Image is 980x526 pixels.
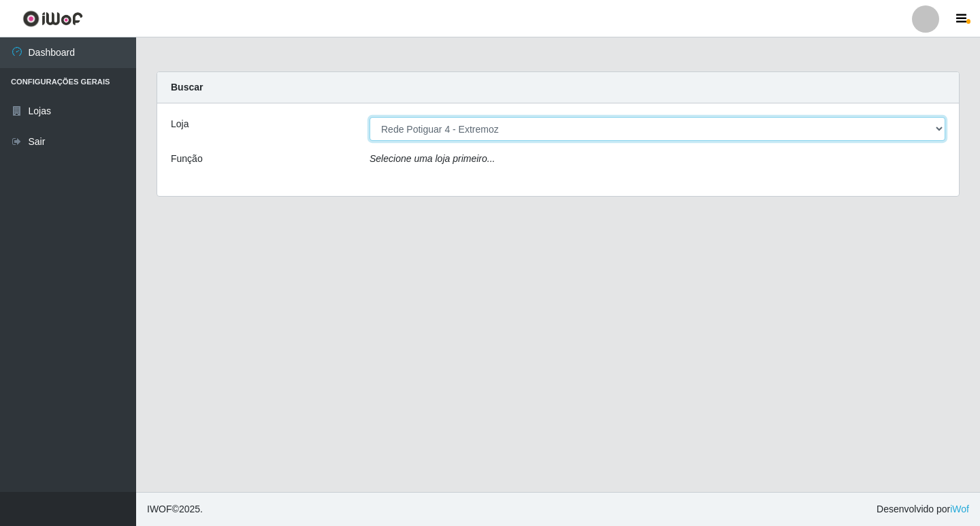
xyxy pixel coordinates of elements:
a: iWof [950,504,969,514]
span: IWOF [147,504,172,514]
label: Função [171,152,203,166]
span: © 2025 . [147,502,203,516]
span: Desenvolvido por [877,502,969,516]
img: CoreUI Logo [22,10,83,27]
strong: Buscar [171,82,203,93]
label: Loja [171,117,189,131]
i: Selecione uma loja primeiro... [370,153,495,164]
